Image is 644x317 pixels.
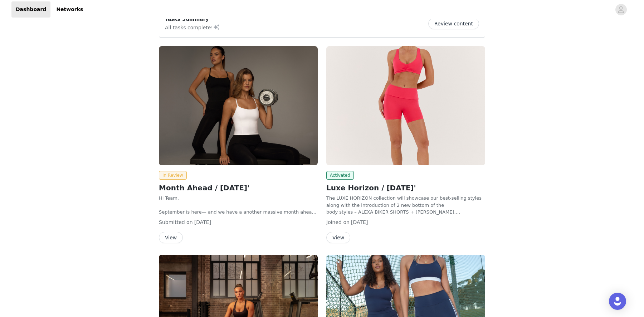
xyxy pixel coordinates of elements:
[428,18,479,29] button: Review content
[159,219,193,225] span: Submitted on
[326,171,354,180] span: Activated
[326,195,485,216] p: The LUXE HORIZON collection will showcase our best-selling styles along with the introduction of ...
[159,171,187,180] span: In Review
[52,1,87,18] a: Networks
[609,293,626,310] div: Open Intercom Messenger
[159,46,318,165] img: Muscle Republic
[326,182,485,193] h2: Luxe Horizon / [DATE]'
[165,23,220,31] p: All tasks complete!
[326,46,485,165] img: Muscle Republic
[159,195,318,202] p: Hi Team,
[618,4,624,15] div: avatar
[326,232,350,243] button: View
[159,235,183,240] a: View
[326,235,350,240] a: View
[351,219,368,225] span: [DATE]
[159,209,318,216] p: September is here— and we have a another massive month ahead.
[159,182,318,193] h2: Month Ahead / [DATE]'
[326,219,350,225] span: Joined on
[194,219,211,225] span: [DATE]
[159,232,183,243] button: View
[11,1,50,18] a: Dashboard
